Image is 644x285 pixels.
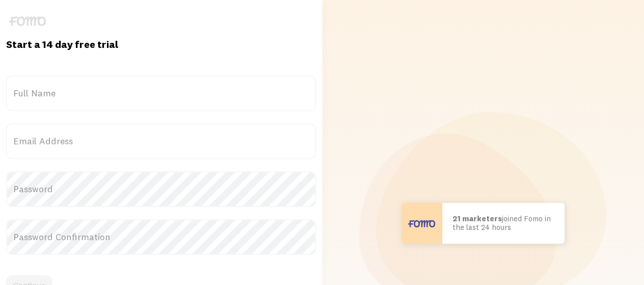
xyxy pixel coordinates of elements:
label: Email Address [6,123,316,159]
label: Password Confirmation [6,219,316,255]
b: 21 marketers [453,214,502,223]
img: User avatar [402,203,442,244]
h1: Start a 14 day free trial [6,38,316,51]
p: joined Fomo in the last 24 hours [453,215,554,231]
label: Full Name [6,75,316,111]
img: fomo-logo-gray-b99e0e8ada9f9040e2984d0d95b3b12da0074ffd48d1e5cb62ac37fc77b0b268.svg [9,16,46,26]
label: Password [6,171,316,207]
